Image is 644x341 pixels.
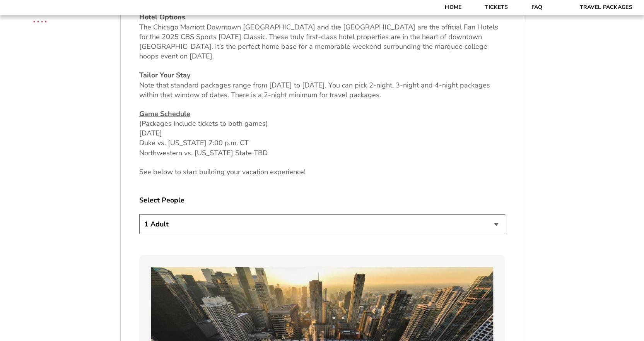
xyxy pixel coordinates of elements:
[139,109,190,118] u: Game Schedule
[139,109,505,158] p: (Packages include tickets to both games) [DATE] Duke vs. [US_STATE] 7:00 p.m. CT Northwestern vs....
[139,70,190,80] u: Tailor Your Stay
[139,195,505,205] label: Select People
[139,167,306,176] span: See below to start building your vacation experience!
[139,12,185,22] u: Hotel Options
[139,12,505,61] p: The Chicago Marriott Downtown [GEOGRAPHIC_DATA] and the [GEOGRAPHIC_DATA] are the official Fan Ho...
[23,4,57,38] img: CBS Sports Thanksgiving Classic
[139,70,505,100] p: Note that standard packages range from [DATE] to [DATE]. You can pick 2-night, 3-night and 4-nigh...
